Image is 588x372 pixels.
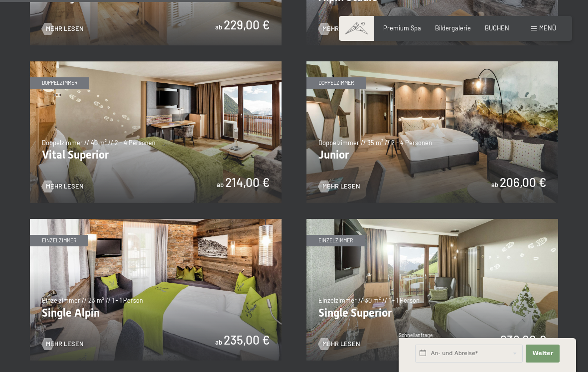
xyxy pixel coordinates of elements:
[306,61,558,66] a: Junior
[383,24,421,32] a: Premium Spa
[318,24,360,33] a: Mehr Lesen
[435,24,471,32] a: Bildergalerie
[322,182,360,191] span: Mehr Lesen
[46,182,84,191] span: Mehr Lesen
[46,340,84,349] span: Mehr Lesen
[46,24,84,33] span: Mehr Lesen
[30,219,282,361] img: Single Alpin
[532,350,553,358] span: Weiter
[322,24,360,33] span: Mehr Lesen
[42,182,84,191] a: Mehr Lesen
[30,61,282,66] a: Vital Superior
[485,24,509,32] a: BUCHEN
[30,61,282,203] img: Vital Superior
[306,219,558,361] img: Single Superior
[306,61,558,203] img: Junior
[42,340,84,349] a: Mehr Lesen
[318,340,360,349] a: Mehr Lesen
[539,24,556,32] span: Menü
[30,219,282,224] a: Single Alpin
[318,182,360,191] a: Mehr Lesen
[322,340,360,349] span: Mehr Lesen
[306,219,558,224] a: Single Superior
[42,24,84,33] a: Mehr Lesen
[526,345,560,363] button: Weiter
[399,332,433,338] span: Schnellanfrage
